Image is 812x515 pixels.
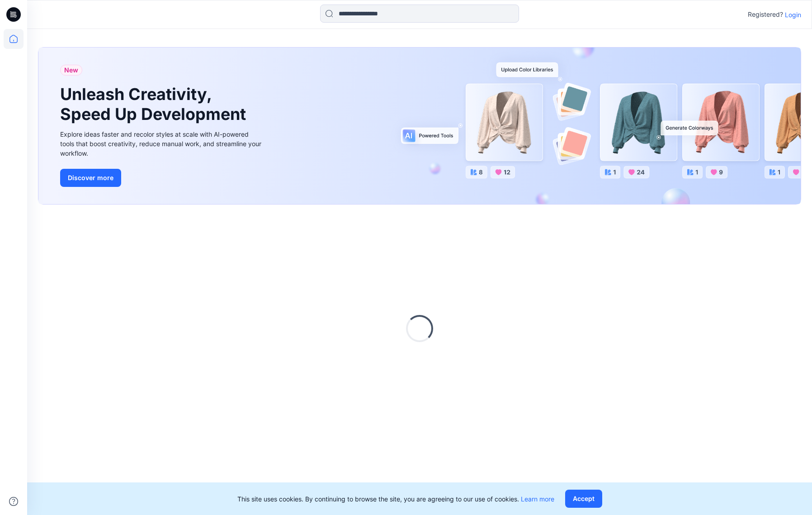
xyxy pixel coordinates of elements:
button: Accept [565,490,602,508]
a: Learn more [521,495,554,503]
span: New [64,65,78,76]
div: Explore ideas faster and recolor styles at scale with AI-powered tools that boost creativity, red... [60,129,264,158]
p: This site uses cookies. By continuing to browse the site, you are agreeing to our use of cookies. [237,494,554,504]
h1: Unleash Creativity, Speed Up Development [60,85,250,124]
p: Registered? [748,9,783,20]
p: Login [785,10,801,19]
button: Discover more [60,169,121,187]
a: Discover more [60,169,264,187]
